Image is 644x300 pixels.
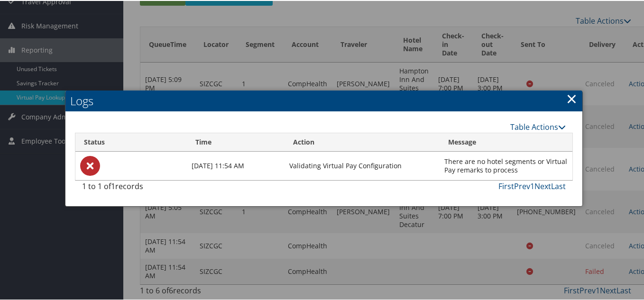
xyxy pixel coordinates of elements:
[285,151,440,179] td: Validating Virtual Pay Configuration
[551,180,566,191] a: Last
[65,90,583,110] h2: Logs
[510,121,566,131] a: Table Actions
[534,180,551,191] a: Next
[187,151,285,179] td: [DATE] 11:54 AM
[187,132,285,151] th: Time: activate to sort column ascending
[498,180,514,191] a: First
[111,180,115,191] span: 1
[440,151,572,179] td: There are no hotel segments or Virtual Pay remarks to process
[566,88,577,107] a: Close
[75,132,187,151] th: Status: activate to sort column ascending
[82,180,193,196] div: 1 to 1 of records
[285,132,440,151] th: Action: activate to sort column ascending
[514,180,530,191] a: Prev
[530,180,534,191] a: 1
[440,132,572,151] th: Message: activate to sort column ascending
